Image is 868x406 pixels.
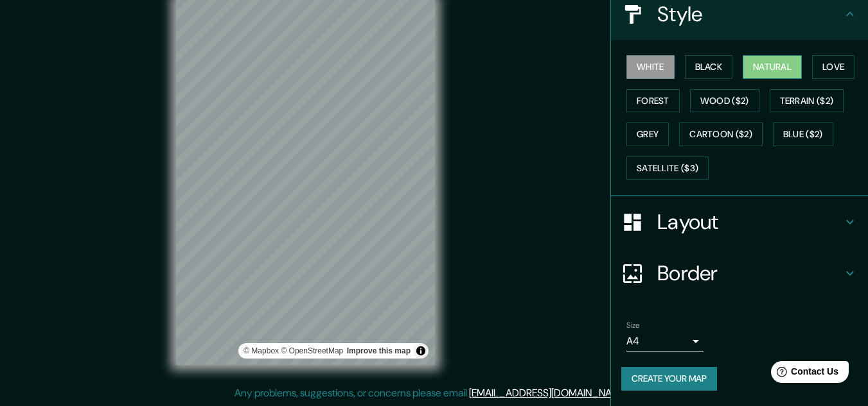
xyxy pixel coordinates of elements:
[347,346,411,355] a: Map feedback
[281,346,343,355] a: OpenStreetMap
[621,367,717,391] button: Create your map
[611,248,868,299] div: Border
[626,55,675,79] button: White
[754,356,854,392] iframe: Help widget launcher
[812,55,855,79] button: Love
[685,55,733,79] button: Black
[626,320,640,331] label: Size
[657,1,842,27] h4: Style
[657,260,842,286] h4: Border
[773,123,833,146] button: Blue ($2)
[770,89,844,113] button: Terrain ($2)
[657,209,842,235] h4: Layout
[235,385,630,401] p: Any problems, suggestions, or concerns please email .
[626,123,669,146] button: Grey
[413,343,429,359] button: Toggle attribution
[626,89,680,113] button: Forest
[743,55,802,79] button: Natural
[611,196,868,248] div: Layout
[626,331,704,351] div: A4
[469,386,628,400] a: [EMAIL_ADDRESS][DOMAIN_NAME]
[626,156,709,180] button: Satellite ($3)
[690,89,759,113] button: Wood ($2)
[244,346,279,355] a: Mapbox
[679,123,763,146] button: Cartoon ($2)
